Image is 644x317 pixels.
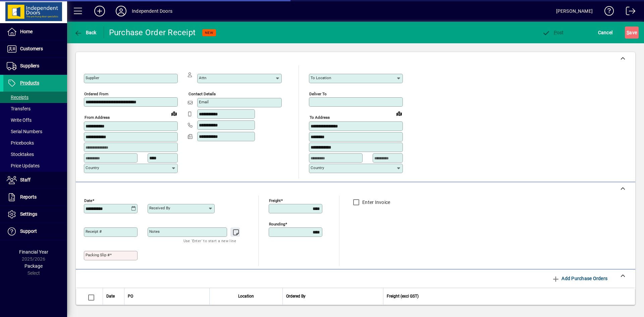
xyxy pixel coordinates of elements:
span: Receipts [7,95,29,100]
span: Products [20,80,39,86]
div: Date [106,293,121,300]
app-page-header-button: Back [67,27,104,39]
span: Stocktakes [7,152,34,157]
span: Ordered By [286,293,306,300]
button: Add [89,5,110,17]
div: Independent Doors [132,6,172,16]
mat-label: Date [84,198,92,203]
div: PO [128,293,206,300]
span: S [627,30,629,35]
span: Staff [20,177,31,182]
a: Write Offs [3,114,67,126]
mat-label: Attn [199,75,206,80]
button: Add Purchase Orders [549,272,610,284]
span: Settings [20,211,37,217]
div: [PERSON_NAME] [556,6,593,16]
span: PO [128,293,133,300]
a: View on map [394,108,405,119]
mat-label: Supplier [86,75,99,80]
mat-label: Freight [269,198,281,203]
mat-label: Receipt # [86,229,102,234]
a: Price Updates [3,160,67,171]
span: ave [627,27,637,38]
span: P [554,30,557,35]
div: Purchase Order Receipt [109,27,196,38]
span: Support [20,228,37,234]
span: Price Updates [7,163,40,168]
a: Stocktakes [3,149,67,160]
a: Home [3,23,67,40]
button: Back [72,27,98,39]
span: Pricebooks [7,140,34,146]
span: Back [74,30,97,35]
a: Pricebooks [3,137,67,149]
mat-label: Ordered from [84,92,108,96]
span: Home [20,29,33,34]
a: View on map [169,108,179,119]
mat-hint: Use 'Enter' to start a new line [183,237,236,245]
span: Suppliers [20,63,39,68]
span: Location [238,293,254,300]
a: Suppliers [3,58,67,74]
div: Freight (excl GST) [387,293,627,300]
span: Transfers [7,106,31,111]
a: Knowledge Base [599,1,614,23]
button: Profile [110,5,132,17]
span: Cancel [598,27,613,38]
a: Transfers [3,103,67,114]
button: Post [540,27,566,39]
a: Support [3,223,67,240]
span: Package [24,263,43,269]
span: Date [106,293,115,300]
mat-label: Country [311,165,324,170]
button: Cancel [596,27,614,39]
span: Customers [20,46,43,51]
mat-label: Notes [149,229,160,234]
span: Write Offs [7,117,32,123]
mat-label: Rounding [269,221,285,226]
button: Save [625,27,639,39]
a: Logout [621,1,636,23]
a: Receipts [3,92,67,103]
span: Financial Year [19,249,48,255]
a: Reports [3,189,67,206]
label: Enter Invoice [361,199,390,206]
mat-label: Received by [149,206,170,210]
a: Staff [3,172,67,189]
span: Serial Numbers [7,129,42,134]
mat-label: Country [86,165,99,170]
span: NEW [205,31,213,35]
mat-label: Email [199,100,209,104]
mat-label: Packing Slip # [86,253,110,257]
a: Serial Numbers [3,126,67,137]
a: Customers [3,41,67,57]
a: Settings [3,206,67,223]
span: Reports [20,194,37,200]
span: ost [542,30,564,35]
span: Freight (excl GST) [387,293,419,300]
span: Add Purchase Orders [552,273,607,284]
div: Ordered By [286,293,380,300]
mat-label: Deliver To [309,92,327,96]
mat-label: To location [311,75,331,80]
